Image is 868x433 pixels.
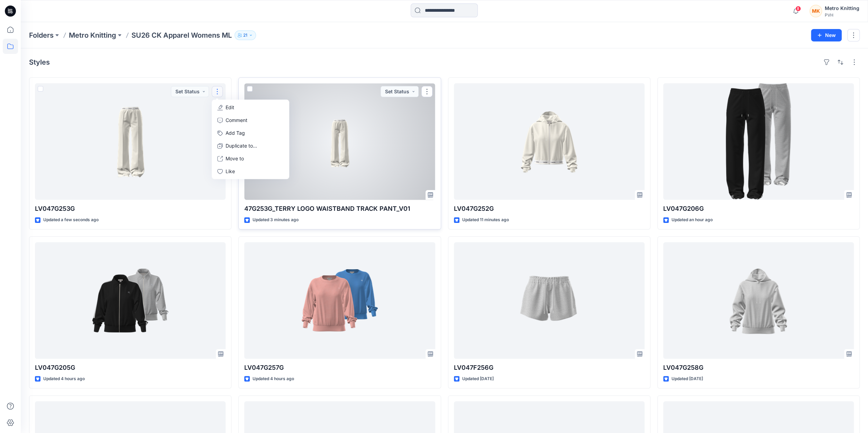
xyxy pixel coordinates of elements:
[454,204,645,214] p: LV047G252G
[671,216,713,224] p: Updated an hour ago
[43,375,85,383] p: Updated 4 hours ago
[226,155,244,162] p: Move to
[825,12,859,18] div: PVH
[244,242,435,359] a: LV047G257G
[35,363,226,373] p: LV047G205G
[213,126,288,139] button: Add Tag
[131,30,232,40] p: SU26 CK Apparel Womens ML
[663,83,854,200] a: LV047G206G
[226,168,235,175] p: Like
[810,5,822,17] div: MK
[69,30,116,40] a: Metro Knitting
[29,58,50,66] h4: Styles
[235,30,256,40] button: 21
[244,204,435,214] p: 47G253G_TERRY LOGO WAISTBAND TRACK PANT_V01
[253,375,294,383] p: Updated 4 hours ago
[825,4,859,12] div: Metro Knitting
[35,242,226,359] a: LV047G205G
[226,142,257,149] p: Duplicate to...
[454,83,645,200] a: LV047G252G
[244,363,435,373] p: LV047G257G
[663,204,854,214] p: LV047G206G
[35,204,226,214] p: LV047G253G
[43,216,99,224] p: Updated a few seconds ago
[462,375,494,383] p: Updated [DATE]
[226,116,247,124] p: Comment
[243,31,247,39] p: 21
[35,83,226,200] a: LV047G253G
[671,375,703,383] p: Updated [DATE]
[29,30,54,40] a: Folders
[213,101,288,114] a: Edit
[795,6,801,11] span: 8
[226,104,234,111] p: Edit
[462,216,509,224] p: Updated 11 minutes ago
[811,29,842,41] button: New
[663,242,854,359] a: LV047G258G
[244,83,435,200] a: 47G253G_TERRY LOGO WAISTBAND TRACK PANT_V01
[253,216,299,224] p: Updated 3 minutes ago
[454,363,645,373] p: LV047F256G
[454,242,645,359] a: LV047F256G
[663,363,854,373] p: LV047G258G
